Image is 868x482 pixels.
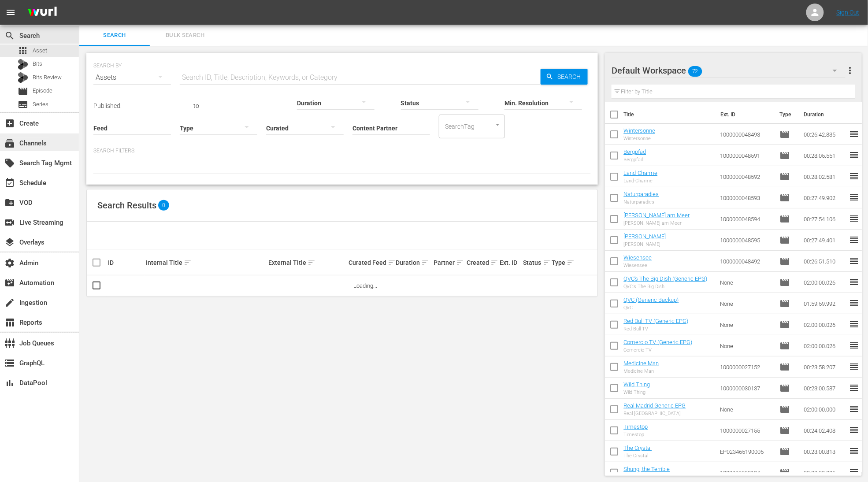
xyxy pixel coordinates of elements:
[552,257,568,268] div: Type
[716,230,776,251] td: 1000000048595
[716,187,776,208] td: 1000000048593
[779,277,790,288] span: Episode
[779,341,790,351] span: Episode
[800,293,849,314] td: 01:59:59.992
[849,361,859,372] span: reorder
[623,305,679,311] div: QVC
[349,259,370,266] div: Curated
[623,148,646,155] a: Bergpfad
[623,453,652,459] div: The Crystal
[849,234,859,245] span: reorder
[779,425,790,436] span: Episode
[4,358,15,368] span: GraphQL
[268,257,346,268] div: External Title
[715,102,774,127] th: Ext. ID
[490,259,498,267] span: sort
[623,411,686,416] div: Real [GEOGRAPHIC_DATA]
[800,399,849,420] td: 02:00:00.000
[4,237,15,248] span: Overlays
[779,171,790,182] span: Episode
[623,318,688,324] a: Red Bull TV (Generic EPG)
[4,338,15,349] span: Job Queues
[554,69,588,85] span: Search
[849,298,859,308] span: reorder
[623,466,670,472] a: Shung, the Terrible
[800,230,849,251] td: 00:27:49.401
[800,251,849,272] td: 00:26:51.510
[716,441,776,462] td: EP023465190005
[779,129,790,140] span: Episode
[716,356,776,378] td: 1000000027152
[849,404,859,414] span: reorder
[18,99,28,110] span: Series
[33,100,48,109] span: Series
[800,272,849,293] td: 02:00:00.026
[4,378,15,388] span: DataPool
[623,360,659,367] a: Medicine Man
[845,65,855,76] span: more_vert
[779,150,790,161] span: Episode
[623,275,707,282] a: QVC's The Big Dish (Generic EPG)
[4,297,15,308] span: Ingestion
[4,278,15,288] span: Automation
[97,200,156,211] span: Search Results
[4,258,15,268] span: Admin
[467,257,497,268] div: Created
[623,212,690,219] a: [PERSON_NAME] am Meer
[623,241,666,247] div: [PERSON_NAME]
[716,272,776,293] td: None
[623,233,666,240] a: [PERSON_NAME]
[800,166,849,187] td: 00:28:02.581
[567,259,575,267] span: sort
[716,124,776,145] td: 1000000048493
[543,259,551,267] span: sort
[353,282,377,289] span: Loading...
[716,314,776,335] td: None
[93,65,171,90] div: Assets
[4,158,15,168] span: Search Tag Mgmt
[849,192,859,203] span: reorder
[800,124,849,145] td: 00:26:42.835
[716,293,776,314] td: None
[798,102,851,127] th: Duration
[623,191,659,197] a: Naturparadies
[779,193,790,203] span: Episode
[779,298,790,309] span: Episode
[541,69,588,85] button: Search
[85,30,145,41] span: Search
[849,382,859,393] span: reorder
[158,200,169,211] span: 0
[800,335,849,356] td: 02:00:00.026
[18,59,28,70] div: Bits
[849,150,859,160] span: reorder
[523,257,549,268] div: Status
[716,166,776,187] td: 1000000048592
[434,257,464,268] div: Partner
[623,389,650,395] div: Wild Thing
[623,445,652,451] a: The Crystal
[623,423,648,430] a: Timestop
[779,214,790,224] span: Episode
[837,9,860,16] a: Sign Out
[623,157,646,163] div: Bergpfad
[849,171,859,182] span: reorder
[849,467,859,478] span: reorder
[779,256,790,267] span: Episode
[849,425,859,435] span: reorder
[612,58,846,83] div: Default Workspace
[716,399,776,420] td: None
[33,59,42,68] span: Bits
[308,259,315,267] span: sort
[779,319,790,330] span: Episode
[623,178,657,184] div: Land-Charme
[4,217,15,228] span: Live Streaming
[800,356,849,378] td: 00:23:58.207
[18,86,28,96] span: Episode
[779,383,790,393] span: Episode
[779,467,790,478] span: Episode
[372,257,393,268] div: Feed
[623,263,652,268] div: Wiesensee
[623,297,679,303] a: QVC (Generic Backup)
[800,187,849,208] td: 00:27:49.902
[4,317,15,328] span: Reports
